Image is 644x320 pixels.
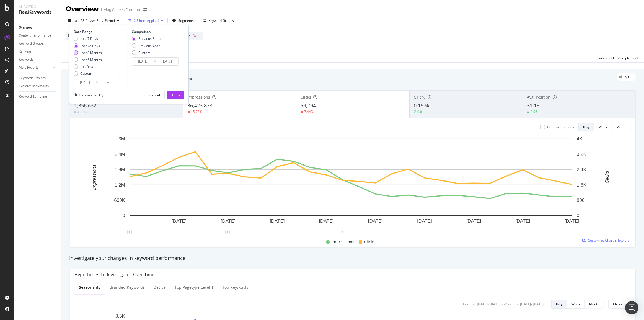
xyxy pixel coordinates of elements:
span: Clicks [364,239,375,245]
text: 1.8M [115,167,125,172]
span: Web [193,32,200,40]
div: Compare periods [547,125,574,129]
div: Device [154,285,166,290]
span: 1,356,632 [74,102,96,109]
button: Last 28 DaysvsPrev. Period [66,16,121,25]
button: Add Filter [66,42,88,49]
button: Apply [167,91,184,99]
div: More Reports [19,65,38,71]
text: 3.5K [115,313,125,319]
div: Top pagetype Level 1 [175,285,213,290]
div: vs Previous : [501,302,519,306]
div: Day [583,125,589,129]
div: Open Intercom Messenger [625,301,638,314]
text: [DATE] [172,218,187,224]
div: 1 [127,230,132,234]
button: Clicks [608,300,631,309]
div: Custom [132,50,162,55]
div: Previous Year [138,43,160,48]
a: More Reports [19,65,52,71]
div: Current: [463,302,476,306]
div: Ranking [19,49,31,55]
span: Impressions [187,94,210,100]
span: 36,423,878 [187,102,212,109]
input: Start Date [132,58,154,65]
div: Keyword Groups [208,18,234,23]
text: 0 [123,213,125,218]
button: 2 Filters Applied [126,16,165,25]
text: 2.4K [577,167,587,172]
a: Overview [19,25,57,30]
button: Month [612,123,631,131]
text: 0 [577,213,579,218]
div: Day [556,302,562,306]
div: Investigate your changes in keyword performance [69,255,636,262]
div: Seasonality [79,285,101,290]
span: Impressions [332,239,355,245]
text: 1.6K [577,182,587,188]
text: [DATE] [270,218,285,224]
div: Last 6 Months [74,57,102,62]
div: 4.62% [77,110,87,114]
div: Month [589,302,599,306]
text: [DATE] [368,218,383,224]
div: Custom [74,71,102,76]
button: Week [567,300,585,309]
div: arrow-right-arrow-left [143,8,147,12]
text: 3M [118,136,125,141]
div: Last 28 Days [74,43,102,48]
button: Day [578,123,594,131]
div: Switch back to Simple mode [597,56,640,60]
div: 15.78% [191,109,202,114]
svg: A chart. [74,136,627,232]
span: Last 28 Days [73,18,93,23]
text: 2.4M [115,152,125,157]
a: Keyword Sampling [19,94,57,100]
text: [DATE] [417,218,432,224]
div: 2 Filters Applied [134,18,159,23]
span: Customize Chart in Explorer [588,238,631,243]
button: Segments [170,16,196,25]
div: Last 3 Months [74,50,102,55]
span: Clicks [301,94,311,100]
button: Keyword Groups [201,16,236,25]
span: Device [68,33,79,38]
div: Living Spaces Furniture [101,7,141,12]
div: 7.44% [304,109,314,114]
div: Last 28 Days [80,43,100,48]
span: 31.18 [527,102,539,109]
button: Apply [66,53,82,62]
span: 59,794 [301,102,316,109]
div: Last 3 Months [80,50,102,55]
a: Customize Chart in Explorer [582,238,631,243]
span: Segments [178,18,194,23]
button: Week [594,123,612,131]
div: Week [599,125,607,129]
div: Week [571,302,580,306]
input: End Date [156,58,178,65]
div: Month [616,125,626,129]
button: Month [585,300,604,309]
a: Content Performance [19,33,57,38]
a: Ranking [19,49,57,55]
div: [DATE] - [DATE] [477,302,500,306]
div: Analytics [19,4,57,9]
button: Switch back to Simple mode [594,53,640,62]
a: Keywords Explorer [19,75,57,81]
div: Date Range [74,29,126,34]
div: Custom [80,71,92,76]
text: [DATE] [319,218,334,224]
div: 2 [340,230,344,234]
div: Explorer Bookmarks [19,83,49,89]
text: 600K [114,198,125,203]
div: Keywords Explorer [19,75,46,81]
div: Custom [138,50,150,55]
div: Last 7 Days [80,36,98,41]
div: Keyword Sampling [19,94,47,100]
text: 4K [577,136,583,141]
div: Content Performance [19,33,51,38]
div: Hypotheses to Investigate - Over Time [74,272,154,277]
text: [DATE] [565,218,580,224]
text: [DATE] [466,218,481,224]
